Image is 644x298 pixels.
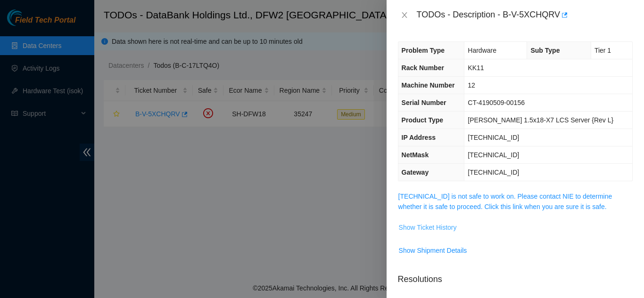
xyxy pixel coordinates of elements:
[402,47,445,54] span: Problem Type
[402,151,429,159] span: NetMask
[468,47,496,54] span: Hardware
[468,99,525,106] span: CT-4190509-00156
[401,11,408,19] span: close
[398,243,468,258] button: Show Shipment Details
[468,64,484,72] span: KK11
[399,245,467,256] span: Show Shipment Details
[468,116,613,124] span: [PERSON_NAME] 1.5x18-X7 LCS Server {Rev L}
[417,8,633,23] div: TODOs - Description - B-V-5XCHQRV
[398,11,411,20] button: Close
[530,47,560,54] span: Sub Type
[399,222,457,233] span: Show Ticket History
[402,81,455,89] span: Machine Number
[398,220,457,235] button: Show Ticket History
[468,134,519,141] span: [TECHNICAL_ID]
[402,134,436,141] span: IP Address
[594,47,611,54] span: Tier 1
[402,169,429,176] span: Gateway
[468,151,519,159] span: [TECHNICAL_ID]
[468,81,475,89] span: 12
[402,116,443,124] span: Product Type
[402,64,444,72] span: Rack Number
[402,99,446,106] span: Serial Number
[468,169,519,176] span: [TECHNICAL_ID]
[398,266,633,286] p: Resolutions
[398,193,612,210] a: [TECHNICAL_ID] is not safe to work on. Please contact NIE to determine whether it is safe to proc...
